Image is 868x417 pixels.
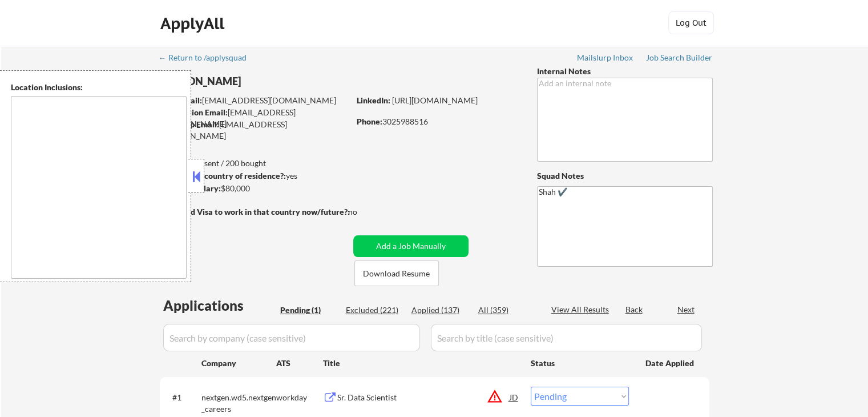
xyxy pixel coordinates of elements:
div: nextgen.wd5.nextgen_careers [201,392,276,414]
div: Title [323,358,520,369]
div: Internal Notes [537,66,713,77]
div: Squad Notes [537,170,713,182]
div: #1 [172,392,192,403]
a: Mailslurp Inbox [577,53,634,65]
div: Mailslurp Inbox [577,54,634,62]
div: ← Return to /applysquad [159,54,257,62]
div: Next [677,304,696,315]
div: Job Search Builder [646,54,713,62]
div: Applied (137) [411,304,469,316]
div: ATS [276,358,323,369]
div: Status [531,352,629,373]
div: [PERSON_NAME] [160,74,394,89]
div: workday [276,392,323,403]
button: Add a Job Manually [353,235,469,257]
div: Sr. Data Scientist [337,392,510,403]
div: Pending (1) [280,304,337,316]
div: ApplyAll [160,14,228,33]
strong: Can work in country of residence?: [159,171,286,181]
div: no [348,206,381,218]
div: Date Applied [645,358,696,369]
div: 3025988516 [357,116,518,127]
strong: Phone: [357,117,382,126]
div: $80,000 [159,183,349,194]
button: Download Resume [354,260,439,286]
div: 137 sent / 200 bought [159,158,349,169]
div: View All Results [551,304,612,315]
div: Back [625,304,644,315]
div: [EMAIL_ADDRESS][DOMAIN_NAME] [160,107,349,129]
input: Search by title (case sensitive) [431,324,702,351]
input: Search by company (case sensitive) [163,324,420,351]
div: Applications [163,299,276,312]
div: [EMAIL_ADDRESS][DOMAIN_NAME] [160,119,349,141]
button: Log Out [668,11,714,34]
div: All (359) [478,304,535,316]
div: JD [508,387,520,407]
div: Location Inclusions: [11,82,187,93]
strong: LinkedIn: [357,95,390,105]
a: ← Return to /applysquad [159,53,257,65]
div: Excluded (221) [346,304,403,316]
div: [EMAIL_ADDRESS][DOMAIN_NAME] [160,95,349,106]
div: yes [159,170,346,182]
button: warning_amber [487,388,503,404]
strong: Will need Visa to work in that country now/future?: [160,207,350,216]
a: [URL][DOMAIN_NAME] [392,95,478,105]
div: Company [201,358,276,369]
